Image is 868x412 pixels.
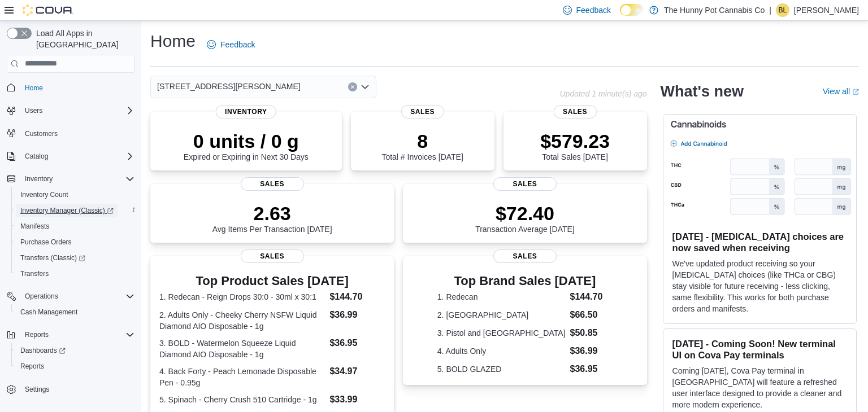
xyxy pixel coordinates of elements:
[184,130,309,161] div: Expired or Expiring in Next 30 Days
[159,274,385,288] h3: Top Product Sales [DATE]
[20,190,68,199] span: Inventory Count
[16,188,134,201] span: Inventory Count
[20,383,54,396] a: Settings
[20,104,47,117] button: Users
[776,3,789,17] div: Branden Lalonde
[570,308,613,322] dd: $66.50
[540,130,610,152] p: $579.23
[329,393,385,406] dd: $33.99
[437,327,566,339] dt: 3. Pistol and [GEOGRAPHIC_DATA]
[23,5,73,16] img: Cova
[159,366,325,388] dt: 4. Back Forty - Peach Lemonade Disposable Pen - 0.95g
[16,204,134,217] span: Inventory Manager (Classic)
[16,235,76,249] a: Purchase Orders
[25,385,49,394] span: Settings
[570,344,613,358] dd: $36.99
[16,360,49,373] a: Reports
[20,150,53,163] button: Catalog
[16,267,53,280] a: Transfers
[16,344,134,357] span: Dashboards
[16,267,134,280] span: Transfers
[823,87,859,96] a: View allExternal link
[16,360,134,373] span: Reports
[212,202,332,234] div: Avg Items Per Transaction [DATE]
[25,292,58,301] span: Operations
[493,249,557,263] span: Sales
[20,222,49,231] span: Manifests
[159,291,325,303] dt: 1. Redecan - Reign Drops 30:0 - 30ml x 30:1
[159,338,325,360] dt: 3. BOLD - Watermelon Squeeze Liquid Diamond AIO Disposable - 1g
[493,177,557,191] span: Sales
[475,202,575,225] p: $72.40
[159,309,325,332] dt: 2. Adults Only - Cheeky Cherry NSFW Liquid Diamond AIO Disposable - 1g
[576,5,611,16] span: Feedback
[20,290,134,303] span: Operations
[401,105,444,119] span: Sales
[2,148,139,164] button: Catalog
[16,220,134,233] span: Manifests
[20,81,47,95] a: Home
[241,177,304,191] span: Sales
[16,305,134,319] span: Cash Management
[157,80,301,93] span: [STREET_ADDRESS][PERSON_NAME]
[220,39,255,50] span: Feedback
[20,362,44,371] span: Reports
[329,308,385,322] dd: $36.99
[540,130,610,161] div: Total Sales [DATE]
[11,343,139,358] a: Dashboards
[381,130,463,161] div: Total # Invoices [DATE]
[25,152,48,161] span: Catalog
[16,344,70,357] a: Dashboards
[20,150,134,163] span: Catalog
[437,291,566,303] dt: 1. Redecan
[672,258,847,314] p: We've updated product receiving so your [MEDICAL_DATA] choices (like THCa or CBG) stay visible fo...
[664,3,765,17] p: The Hunny Pot Cannabis Co
[570,362,613,376] dd: $36.95
[348,82,357,91] button: Clear input
[11,266,139,282] button: Transfers
[2,381,139,397] button: Settings
[25,174,53,183] span: Inventory
[570,326,613,340] dd: $50.85
[20,346,66,355] span: Dashboards
[475,202,575,234] div: Transaction Average [DATE]
[11,250,139,266] a: Transfers (Classic)
[20,104,134,117] span: Users
[16,305,82,319] a: Cash Management
[779,3,787,17] span: BL
[361,82,370,91] button: Open list of options
[329,290,385,304] dd: $144.70
[25,129,58,138] span: Customers
[159,394,325,405] dt: 5. Spinach - Cherry Crush 510 Cartridge - 1g
[329,365,385,378] dd: $34.97
[620,4,644,16] input: Dark Mode
[20,328,134,341] span: Reports
[216,105,276,119] span: Inventory
[852,89,859,95] svg: External link
[25,84,43,93] span: Home
[2,171,139,187] button: Inventory
[32,28,134,50] span: Load All Apps in [GEOGRAPHIC_DATA]
[16,251,134,265] span: Transfers (Classic)
[559,89,646,98] p: Updated 1 minute(s) ago
[202,33,259,56] a: Feedback
[20,206,114,215] span: Inventory Manager (Classic)
[20,127,62,141] a: Customers
[16,235,134,249] span: Purchase Orders
[20,290,63,303] button: Operations
[150,30,196,52] h1: Home
[212,202,332,225] p: 2.63
[11,304,139,320] button: Cash Management
[184,130,309,152] p: 0 units / 0 g
[16,188,73,201] a: Inventory Count
[570,290,613,304] dd: $144.70
[794,3,859,17] p: [PERSON_NAME]
[11,203,139,218] a: Inventory Manager (Classic)
[20,382,134,396] span: Settings
[2,125,139,142] button: Customers
[2,288,139,304] button: Operations
[2,327,139,343] button: Reports
[25,106,42,115] span: Users
[16,204,118,217] a: Inventory Manager (Classic)
[16,220,54,233] a: Manifests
